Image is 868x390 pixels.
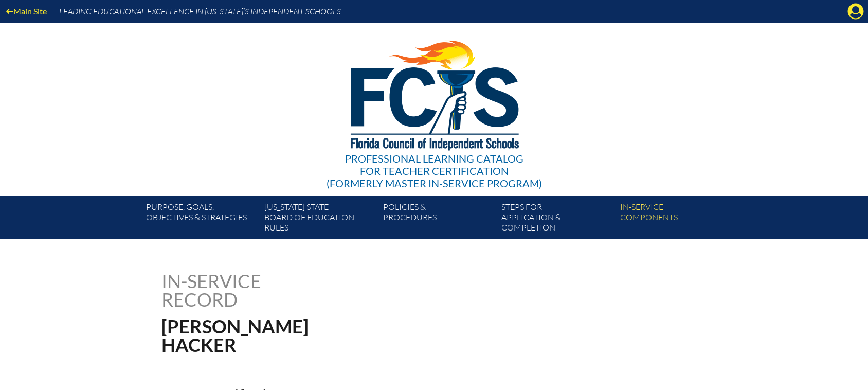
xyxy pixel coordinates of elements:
svg: Manage Account [847,3,864,20]
h1: In-service record [161,272,369,309]
a: Policies &Procedures [379,200,497,239]
a: Purpose, goals,objectives & strategies [142,200,260,239]
span: for Teacher Certification [360,165,509,177]
img: FCISlogo221.eps [328,23,540,163]
div: Professional Learning Catalog (formerly Master In-service Program) [327,152,542,189]
a: Professional Learning Catalog for Teacher Certification(formerly Master In-service Program) [322,21,546,191]
a: In-servicecomponents [616,200,734,239]
a: Main Site [2,4,51,18]
h1: [PERSON_NAME] Hacker [161,317,499,354]
a: [US_STATE] StateBoard of Education rules [260,200,378,239]
a: Steps forapplication & completion [497,200,616,239]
